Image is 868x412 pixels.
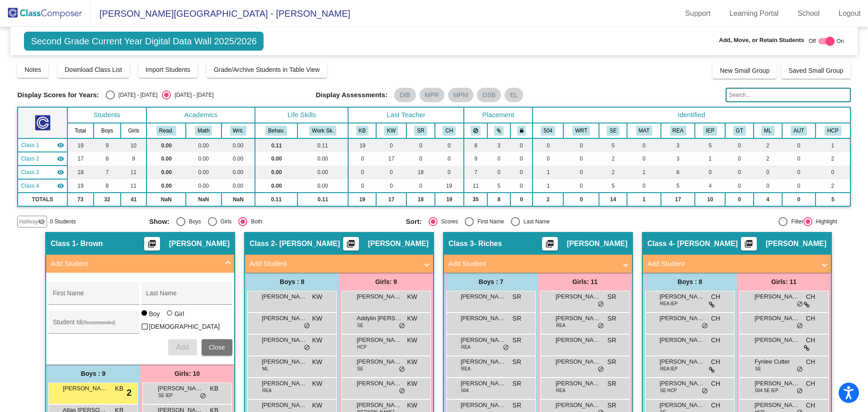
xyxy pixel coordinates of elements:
[812,218,837,226] div: Highlight
[21,182,39,190] span: Class 4
[741,237,757,251] button: Print Students Details
[806,292,815,302] span: CH
[607,126,619,136] button: SE
[464,107,533,123] th: Placement
[18,193,67,206] td: TOTALS
[711,314,720,323] span: CH
[406,218,422,226] span: Sort:
[67,166,94,179] td: 18
[464,123,487,138] th: Keep away students
[542,237,558,251] button: Print Students Details
[149,217,399,226] mat-radio-group: Select an option
[831,6,868,21] a: Logout
[406,138,435,152] td: 0
[725,123,754,138] th: Gifted and Talented
[510,123,533,138] th: Keep with teacher
[57,169,64,176] mat-icon: visibility
[214,66,320,73] span: Grade/Archive Students in Table View
[599,152,627,166] td: 2
[660,314,705,323] span: [PERSON_NAME]
[316,91,388,99] span: Display Assessments:
[627,166,661,179] td: 1
[695,123,725,138] th: Individualized Education Plan
[464,152,487,166] td: 9
[406,217,656,226] mat-radio-group: Select an option
[816,179,850,193] td: 2
[21,155,39,163] span: Class 2
[202,339,232,355] button: Close
[17,62,48,78] button: Notes
[538,273,632,291] div: Girls: 11
[406,166,435,179] td: 18
[406,179,435,193] td: 0
[444,273,538,291] div: Boys : 7
[464,193,487,206] td: 35
[726,88,850,102] input: Search...
[406,123,435,138] th: Stephanie Riches
[782,193,816,206] td: 0
[435,179,464,193] td: 19
[121,152,146,166] td: 9
[348,166,376,179] td: 0
[513,292,521,302] span: SR
[356,126,369,136] button: KB
[510,152,533,166] td: 0
[695,193,725,206] td: 10
[599,138,627,152] td: 5
[297,166,348,179] td: 0.00
[255,152,297,166] td: 0.00
[797,301,803,308] span: do_not_disturb_alt
[533,152,563,166] td: 0
[121,179,146,193] td: 11
[24,66,41,73] span: Notes
[513,314,521,323] span: SR
[627,193,661,206] td: 1
[599,179,627,193] td: 5
[627,138,661,152] td: 0
[46,273,234,365] div: Add Student
[627,123,661,138] th: Enrich math plan
[343,237,359,251] button: Print Students Details
[461,314,506,323] span: [PERSON_NAME]
[146,193,186,206] td: NaN
[146,66,190,73] span: Import Students
[146,166,186,179] td: 0.00
[660,292,705,301] span: [PERSON_NAME]
[443,126,456,136] button: CH
[222,166,255,179] td: 0.00
[725,193,754,206] td: 0
[563,166,599,179] td: 0
[487,152,510,166] td: 0
[138,62,198,78] button: Import Students
[435,166,464,179] td: 0
[661,138,695,152] td: 3
[782,123,816,138] th: Autism Program
[348,179,376,193] td: 0
[790,6,827,21] a: School
[209,344,225,351] span: Close
[348,107,463,123] th: Last Teacher
[695,179,725,193] td: 4
[627,179,661,193] td: 0
[464,138,487,152] td: 8
[348,193,376,206] td: 19
[766,239,826,248] span: [PERSON_NAME]
[435,138,464,152] td: 0
[345,239,356,252] mat-icon: picture_as_pdf
[376,138,406,152] td: 0
[297,138,348,152] td: 0.11
[737,273,831,291] div: Girls: 11
[816,123,850,138] th: Health Care Action Plan
[533,179,563,193] td: 1
[661,152,695,166] td: 3
[94,179,121,193] td: 8
[146,107,255,123] th: Academics
[712,62,777,79] button: New Small Group
[563,123,599,138] th: Writing Plan
[563,152,599,166] td: 0
[312,314,322,323] span: KW
[245,273,339,291] div: Boys : 8
[51,259,219,269] mat-panel-title: Add Student
[533,166,563,179] td: 1
[176,343,189,351] span: Add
